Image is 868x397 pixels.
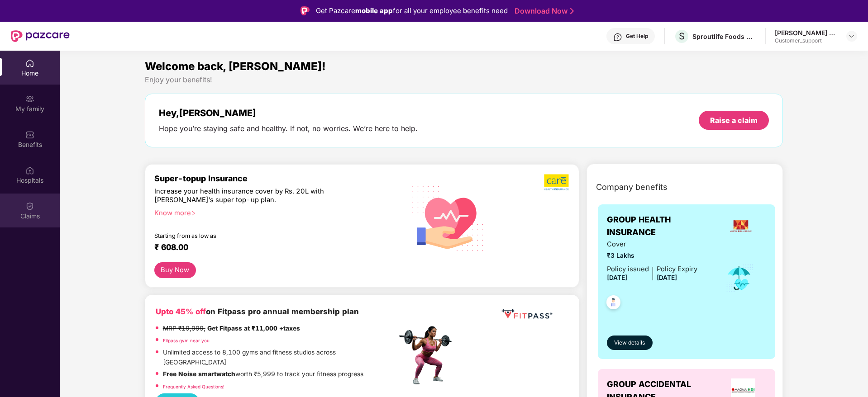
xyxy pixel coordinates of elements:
div: Policy issued [607,264,649,274]
img: Logo [300,6,310,15]
button: Buy Now [154,262,196,278]
span: Company benefits [596,181,668,194]
span: Welcome back, [PERSON_NAME]! [145,60,326,73]
div: Policy Expiry [657,264,697,274]
b: on Fitpass pro annual membership plan [156,307,359,316]
span: Cover [607,239,697,250]
strong: Free Noise smartwatch [163,370,235,378]
a: Download Now [515,6,571,16]
img: insurerLogo [729,214,753,238]
div: Starting from as low as [154,232,358,239]
span: GROUP HEALTH INSURANCE [607,213,715,239]
p: Unlimited access to 8,100 gyms and fitness studios across [GEOGRAPHIC_DATA] [163,348,396,367]
img: svg+xml;base64,PHN2ZyBpZD0iQmVuZWZpdHMiIHhtbG5zPSJodHRwOi8vd3d3LnczLm9yZy8yMDAwL3N2ZyIgd2lkdGg9Ij... [25,130,34,139]
img: Stroke [570,6,574,16]
span: right [191,211,196,216]
div: [PERSON_NAME] Dineshpant [PERSON_NAME] [775,28,838,37]
span: S [679,31,685,42]
div: Sproutlife Foods Private Limited [692,32,756,41]
span: [DATE] [607,274,627,281]
img: New Pazcare Logo [11,30,70,42]
img: svg+xml;base64,PHN2ZyBpZD0iSGVscC0zMngzMiIgeG1sbnM9Imh0dHA6Ly93d3cudzMub3JnLzIwMDAvc3ZnIiB3aWR0aD... [613,33,622,42]
span: ₹3 Lakhs [607,251,697,261]
div: Know more [154,209,391,215]
img: svg+xml;base64,PHN2ZyB3aWR0aD0iMjAiIGhlaWdodD0iMjAiIHZpZXdCb3g9IjAgMCAyMCAyMCIgZmlsbD0ibm9uZSIgeG... [25,95,34,104]
img: svg+xml;base64,PHN2ZyBpZD0iRHJvcGRvd24tMzJ4MzIiIHhtbG5zPSJodHRwOi8vd3d3LnczLm9yZy8yMDAwL3N2ZyIgd2... [848,33,855,40]
div: Get Pazcare for all your employee benefits need [316,5,508,16]
div: Hey, [PERSON_NAME] [159,108,418,118]
div: Raise a claim [710,115,758,125]
img: svg+xml;base64,PHN2ZyBpZD0iSG9zcGl0YWxzIiB4bWxucz0iaHR0cDovL3d3dy53My5vcmcvMjAwMC9zdmciIHdpZHRoPS... [25,166,34,175]
strong: mobile app [355,6,393,15]
del: MRP ₹19,999, [163,325,205,332]
div: Enjoy your benefits! [145,75,783,85]
span: [DATE] [657,274,677,281]
img: b5dec4f62d2307b9de63beb79f102df3.png [544,174,570,191]
span: View details [614,339,645,347]
p: worth ₹5,999 to track your fitness progress [163,369,363,379]
a: Fitpass gym near you [163,338,210,343]
strong: Get Fitpass at ₹11,000 +taxes [207,325,300,332]
div: Super-topup Insurance [154,174,397,183]
img: svg+xml;base64,PHN2ZyB4bWxucz0iaHR0cDovL3d3dy53My5vcmcvMjAwMC9zdmciIHhtbG5zOnhsaW5rPSJodHRwOi8vd3... [405,174,491,262]
img: svg+xml;base64,PHN2ZyBpZD0iSG9tZSIgeG1sbnM9Imh0dHA6Ly93d3cudzMub3JnLzIwMDAvc3ZnIiB3aWR0aD0iMjAiIG... [25,59,34,68]
img: svg+xml;base64,PHN2ZyB4bWxucz0iaHR0cDovL3d3dy53My5vcmcvMjAwMC9zdmciIHdpZHRoPSI0OC45NDMiIGhlaWdodD... [602,293,625,315]
div: Hope you’re staying safe and healthy. If not, no worries. We’re here to help. [159,124,418,133]
div: Increase your health insurance cover by Rs. 20L with [PERSON_NAME]’s super top-up plan. [154,187,358,205]
a: Frequently Asked Questions! [163,384,224,389]
button: View details [607,336,653,350]
img: svg+xml;base64,PHN2ZyBpZD0iQ2xhaW0iIHhtbG5zPSJodHRwOi8vd3d3LnczLm9yZy8yMDAwL3N2ZyIgd2lkdGg9IjIwIi... [25,202,34,211]
img: fpp.png [396,324,460,387]
div: Customer_support [775,37,838,44]
b: Upto 45% off [156,307,206,316]
div: Get Help [626,33,648,40]
img: fppp.png [500,306,554,322]
div: ₹ 608.00 [154,242,388,253]
img: icon [725,263,754,293]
